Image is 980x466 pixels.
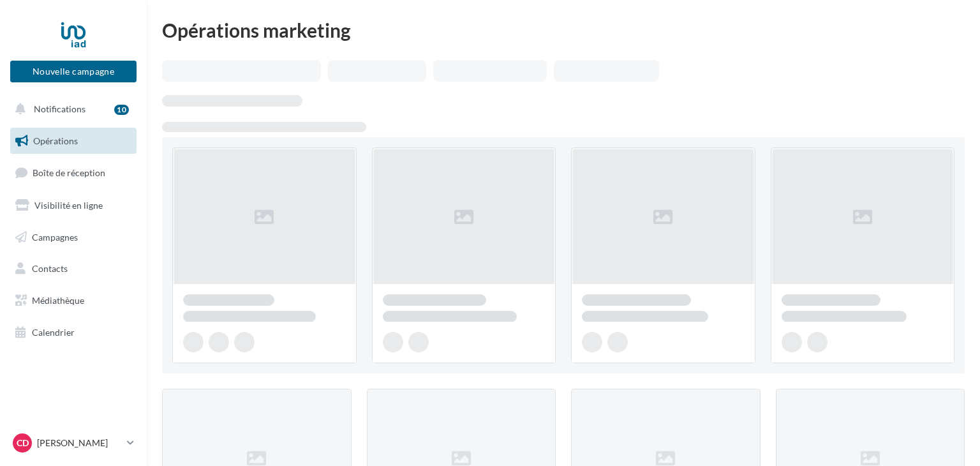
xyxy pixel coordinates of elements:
[8,159,139,186] a: Boîte de réception
[10,61,137,82] button: Nouvelle campagne
[33,135,78,146] span: Opérations
[32,263,68,274] span: Contacts
[114,105,129,115] div: 10
[34,200,103,211] span: Visibilité en ligne
[8,128,139,154] a: Opérations
[8,287,139,314] a: Médiathèque
[32,231,78,242] span: Campagnes
[8,96,134,123] button: Notifications 10
[32,327,75,338] span: Calendrier
[8,192,139,219] a: Visibilité en ligne
[37,437,122,449] p: [PERSON_NAME]
[162,20,965,40] div: Opérations marketing
[32,295,84,306] span: Médiathèque
[8,255,139,282] a: Contacts
[33,167,105,178] span: Boîte de réception
[8,319,139,346] a: Calendrier
[17,437,29,449] span: CD
[34,103,85,114] span: Notifications
[8,224,139,251] a: Campagnes
[10,431,137,455] a: CD [PERSON_NAME]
